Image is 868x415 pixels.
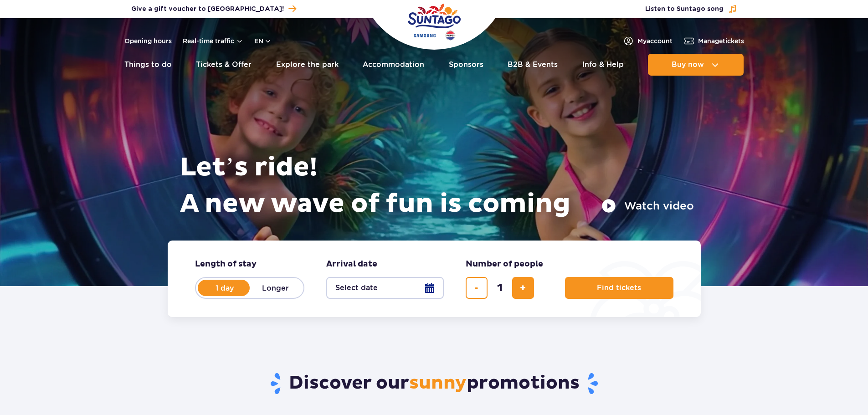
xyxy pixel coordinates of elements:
a: Give a gift voucher to [GEOGRAPHIC_DATA]! [131,3,296,15]
span: Length of stay [195,259,257,270]
span: Arrival date [326,259,377,270]
span: My account [637,36,673,46]
button: Select date [326,277,444,299]
button: Buy now [648,54,744,76]
a: Things to do [124,54,172,76]
a: Tickets & Offer [196,54,252,76]
button: Watch video [601,199,694,213]
a: Explore the park [276,54,339,76]
span: Number of people [466,259,543,270]
button: add ticket [512,277,534,299]
a: Info & Help [582,54,624,76]
h2: Discover our promotions [167,372,701,395]
a: Opening hours [124,36,172,46]
a: Sponsors [449,54,483,76]
label: 1 day [199,278,251,297]
button: remove ticket [466,277,488,299]
span: Find tickets [597,284,641,292]
span: Listen to Suntago song [645,5,724,14]
span: Give a gift voucher to [GEOGRAPHIC_DATA]! [131,5,284,14]
h1: Let’s ride! A new wave of fun is coming [180,149,694,222]
button: Real-time traffic [183,37,243,45]
label: Longer [250,278,302,297]
span: Buy now [672,61,704,69]
button: Find tickets [565,277,673,299]
span: Manage tickets [698,36,744,46]
a: B2B & Events [508,54,558,76]
button: Listen to Suntago song [645,5,737,14]
span: sunny [409,372,467,395]
button: en [254,36,272,46]
form: Planning your visit to Park of Poland [168,241,701,317]
a: Myaccount [623,36,673,46]
a: Managetickets [683,36,744,46]
input: number of tickets [489,277,511,299]
a: Accommodation [363,54,424,76]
